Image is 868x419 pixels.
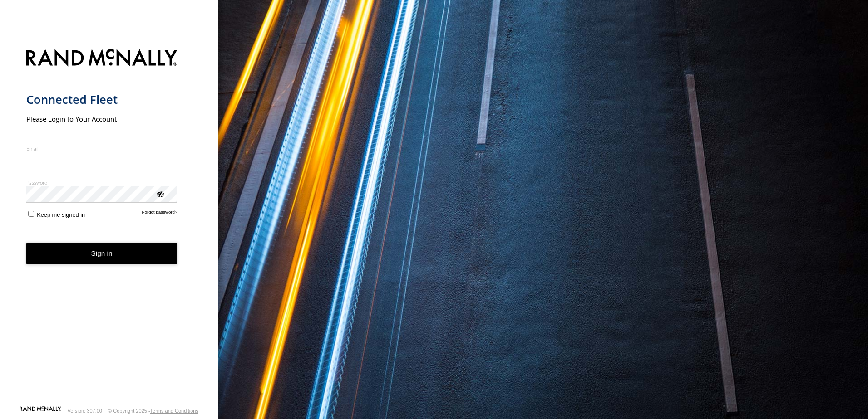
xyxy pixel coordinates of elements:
[26,145,178,152] label: Email
[155,189,164,198] div: ViewPassword
[26,92,178,107] h1: Connected Fleet
[108,408,198,414] div: © Copyright 2025 -
[26,114,178,123] h2: Please Login to Your Account
[142,209,178,218] a: Forgot password?
[150,408,198,414] a: Terms and Conditions
[28,211,34,217] input: Keep me signed in
[68,408,102,414] div: Version: 307.00
[26,44,192,405] form: main
[26,47,178,70] img: Rand McNally
[20,406,61,415] a: Visit our Website
[26,179,178,186] label: Password
[37,211,85,218] span: Keep me signed in
[26,243,178,265] button: Sign in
